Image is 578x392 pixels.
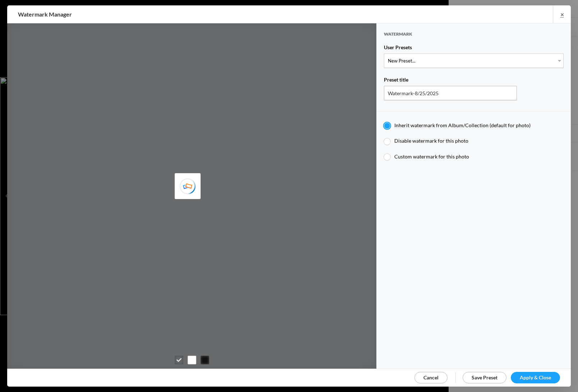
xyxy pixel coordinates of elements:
a: Apply & Close [511,372,560,383]
span: Inherit watermark from Album/Collection (default for photo) [394,122,531,128]
span: Apply & Close [520,374,551,381]
input: Name for your Watermark Preset [384,86,517,100]
a: Save Preset [463,372,506,383]
span: Custom watermark for this photo [394,153,469,160]
span: Watermark [384,31,412,43]
span: User Presets [384,44,412,54]
span: Disable watermark for this photo [394,138,468,144]
a: × [553,5,571,23]
a: Cancel [414,372,448,383]
h2: Watermark Manager [18,5,368,23]
span: Cancel [423,374,439,381]
span: Preset title [384,77,408,86]
span: Save Preset [472,374,497,381]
